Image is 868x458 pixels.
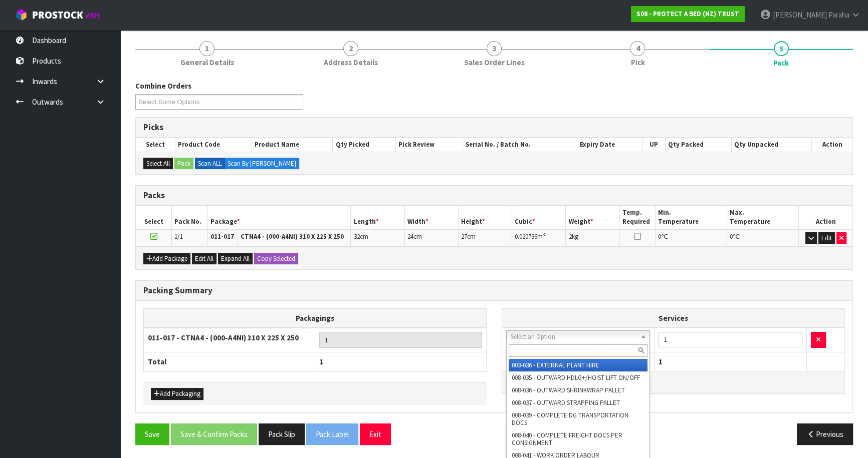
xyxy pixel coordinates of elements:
span: 4 [630,41,645,56]
strong: 011-017 [210,232,234,241]
span: 27 [461,232,467,241]
th: Action [799,206,852,229]
h3: Picks [143,123,845,132]
button: Save [135,423,169,445]
th: Product Code [175,138,252,152]
th: Total [144,352,315,371]
span: Sales Order Lines [464,57,525,68]
th: Qty Packed [665,138,731,152]
span: Select an Option [511,331,636,343]
button: Edit [818,232,835,244]
span: 3 [487,41,502,56]
th: Serial No. / Batch No. [463,138,577,152]
sup: 3 [543,231,545,238]
th: Total [502,352,655,371]
li: 008-036 - OUTWARD SHRINKWRAP PALLET [509,384,647,396]
th: Height [458,206,512,229]
th: Weight [566,206,619,229]
th: Pack No. [172,206,208,229]
li: 008-035 - OUTWARD HDLG+/HOIST LIFT ON/OFF [509,371,647,384]
span: 24 [407,232,413,241]
button: Pack Slip [259,423,305,445]
span: Paraha [828,10,849,20]
h3: Packing Summary [143,286,845,295]
span: 1/1 [174,232,183,241]
th: Length [351,206,404,229]
td: cm [404,229,458,247]
th: Width [404,206,458,229]
li: 008-037 - OUTWARD STRAPPING PALLET [509,396,647,409]
label: Scan ALL [195,158,225,170]
button: Save & Confirm Packs [171,423,257,445]
button: Previous [797,423,853,445]
th: Pick Review [396,138,463,152]
button: Expand All [218,253,253,265]
span: [PERSON_NAME] [773,10,827,20]
span: 0 [658,232,661,241]
h3: Packs [143,191,845,200]
span: Pick [630,57,644,68]
strong: CTNA4 - (000-A4NI) 310 X 225 X 250 [241,232,344,241]
th: Cubic [512,206,566,229]
button: Exit [360,423,391,445]
span: 32 [353,232,359,241]
th: Temp. Required [619,206,656,229]
img: cube-alt.png [15,9,28,21]
small: WMS [85,11,101,21]
th: Qty Picked [333,138,396,152]
th: Product Name [252,138,333,152]
th: Services [502,309,844,328]
td: m [512,229,566,247]
span: General Details [180,57,234,68]
th: Action [811,138,852,152]
span: Expand All [221,254,250,263]
span: 0 [730,232,733,241]
a: S08 - PROTECT A BED (NZ) TRUST [631,6,745,22]
li: 003-036 - EXTERNAL PLANT HIRE [509,359,647,371]
td: cm [351,229,404,247]
td: kg [566,229,619,247]
th: Expiry Date [577,138,642,152]
li: 008-039 - COMPLETE DG TRANSPORTATION DOCS [509,409,647,429]
button: Copy Selected [254,253,298,265]
span: Pack [773,58,789,68]
th: Package [207,206,351,229]
span: 5 [774,41,789,56]
th: UP [642,138,665,152]
label: Scan By [PERSON_NAME] [225,158,299,170]
label: Combine Orders [135,81,191,91]
span: ProStock [32,9,83,22]
button: Pack Label [306,423,358,445]
strong: 011-017 - CTNA4 - (000-A4NI) 310 X 225 X 250 [148,333,299,342]
th: Qty Unpacked [732,138,812,152]
span: 1 [659,357,663,366]
td: ℃ [727,229,799,247]
th: Min. Temperature [656,206,727,229]
span: 2 [568,232,571,241]
th: Select [136,138,175,152]
strong: S08 - PROTECT A BED (NZ) TRUST [636,10,739,18]
button: Add Package [143,253,190,265]
span: Pack [135,73,853,452]
th: Select [136,206,172,229]
span: 1 [319,357,323,366]
button: Pack [174,158,193,170]
button: Edit All [192,253,216,265]
td: cm [458,229,512,247]
span: 2 [343,41,358,56]
td: ℃ [656,229,727,247]
th: Packagings [144,308,487,328]
span: Address Details [324,57,378,68]
button: Add Packaging [151,388,203,400]
li: 008-040 - COMPLETE FREIGHT DOCS PER CONSIGNMENT [509,429,647,449]
button: Select All [143,158,173,170]
th: Max. Temperature [727,206,799,229]
span: 1 [199,41,214,56]
span: 0.020736 [515,232,537,241]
